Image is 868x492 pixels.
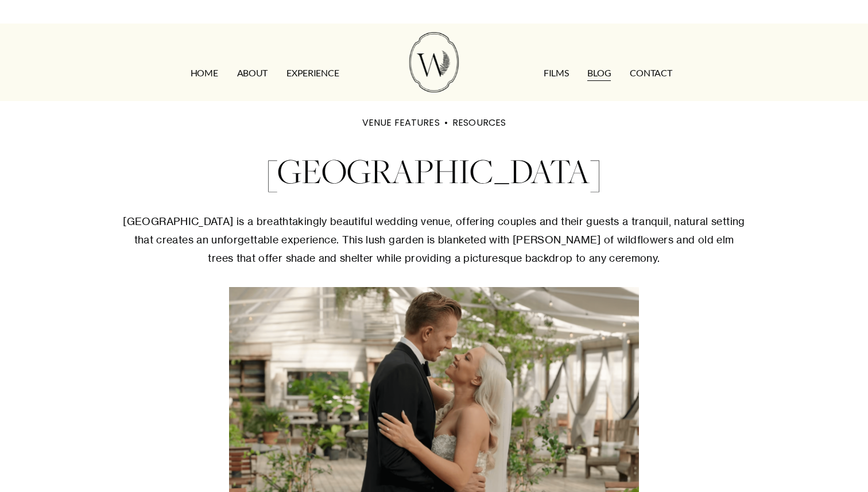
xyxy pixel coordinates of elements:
[122,146,747,196] h1: [GEOGRAPHIC_DATA]
[630,64,672,82] a: CONTACT
[362,116,440,129] a: VENUE FEATURES
[286,64,339,82] a: EXPERIENCE
[237,64,268,82] a: ABOUT
[452,116,506,129] a: RESOURCES
[191,64,218,82] a: HOME
[122,212,747,268] p: [GEOGRAPHIC_DATA] is a breathtakingly beautiful wedding venue, offering couples and their guests ...
[587,64,611,82] a: Blog
[544,64,568,82] a: FILMS
[409,32,459,92] img: Wild Fern Weddings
